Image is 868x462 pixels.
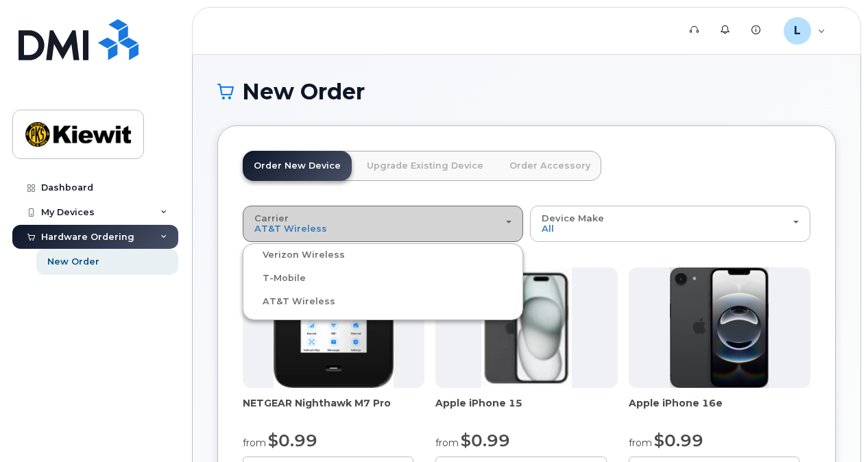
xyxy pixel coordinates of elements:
small: from [629,437,652,449]
h1: New Order [217,80,836,104]
span: Device Make [542,212,604,223]
label: T-Mobile [246,270,306,287]
span: $0.99 [461,430,510,450]
img: iphone16e.png [670,267,769,388]
img: nighthawk_m7_pro.png [274,267,394,388]
a: Upgrade Existing Device [356,151,494,181]
span: All [542,223,554,234]
span: $0.99 [654,430,703,450]
div: NETGEAR Nighthawk M7 Pro [243,396,424,424]
div: Apple iPhone 16e [629,396,810,424]
small: from [435,437,459,449]
span: Carrier [254,212,289,223]
iframe: Messenger Launcher [808,402,858,452]
small: from [243,437,266,449]
span: $0.99 [268,430,317,450]
button: Carrier AT&T Wireless [243,206,523,241]
img: iphone15.jpg [481,267,572,388]
span: AT&T Wireless [254,223,327,234]
div: Apple iPhone 15 [435,396,617,424]
a: Order Accessory [498,151,601,181]
button: Device Make All [530,206,810,241]
label: AT&T Wireless [246,293,335,310]
label: Verizon Wireless [246,247,345,263]
a: Order New Device [243,151,352,181]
